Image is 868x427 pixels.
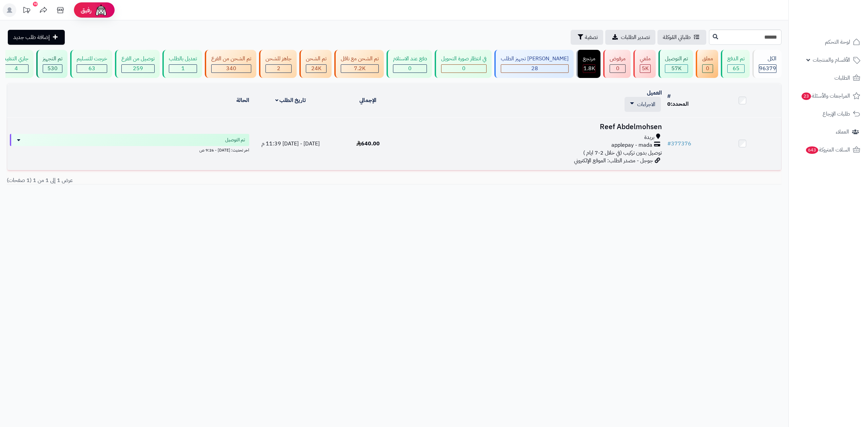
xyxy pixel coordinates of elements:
div: المحدد: [667,100,701,108]
span: توصيل بدون تركيب (في خلال 2-7 ايام ) [583,149,662,157]
span: تصفية [585,33,598,41]
span: 530 [47,64,58,73]
span: جوجل - مصدر الطلب: الموقع الإلكتروني [574,157,653,165]
span: 4 [15,64,18,73]
div: مرتجع [583,55,595,63]
a: إضافة طلب جديد [8,30,65,45]
div: 57011 [665,65,688,73]
div: عرض 1 إلى 1 من 1 (1 صفحات) [2,177,394,184]
a: تصدير الطلبات [605,30,655,45]
div: توصيل من الفرع [121,55,155,63]
span: بريدة [644,134,654,141]
span: 0 [706,64,709,73]
h3: Reef Abdelmohsen [409,123,662,131]
a: مرفوض 0 [602,50,632,78]
a: المراجعات والأسئلة23 [793,88,864,104]
a: [PERSON_NAME] تجهيز الطلب 28 [493,50,575,78]
div: 0 [393,65,427,73]
a: # [667,92,671,100]
span: 1.8K [584,64,595,73]
a: توصيل من الفرع 259 [114,50,161,78]
a: تم الدفع 65 [719,50,751,78]
div: 0 [441,65,486,73]
span: طلباتي المُوكلة [663,33,691,41]
span: 57K [671,64,682,73]
div: 340 [212,65,251,73]
span: رفيق [81,6,92,14]
a: طلباتي المُوكلة [657,30,706,45]
a: مرتجع 1.8K [575,50,602,78]
a: العميل [647,89,662,97]
a: في انتظار صورة التحويل 0 [433,50,493,78]
a: السلات المتروكة643 [793,142,864,158]
span: 24K [311,64,321,73]
a: الكل96379 [751,50,783,78]
div: الكل [759,55,776,63]
a: الطلبات [793,70,864,86]
span: 259 [133,64,143,73]
div: تعديل بالطلب [169,55,197,63]
div: تم التوصيل [665,55,688,63]
a: لوحة التحكم [793,34,864,50]
span: لوحة التحكم [825,37,850,47]
span: السلات المتروكة [805,145,850,155]
div: تم الشحن من الفرع [211,55,251,63]
a: خرجت للتسليم 63 [69,50,114,78]
div: دفع عند الاستلام [393,55,427,63]
span: 0 [462,64,466,73]
a: طلبات الإرجاع [793,106,864,122]
img: logo-2.png [822,5,862,19]
div: ملغي [640,55,651,63]
div: 530 [43,65,62,73]
span: المراجعات والأسئلة [801,91,850,101]
div: 10 [33,2,38,6]
span: الطلبات [834,73,850,83]
a: تم الشحن من الفرع 340 [203,50,258,78]
span: 5K [642,64,649,73]
a: تم التجهيز 530 [35,50,69,78]
div: تم الدفع [727,55,745,63]
span: 0 [667,100,671,108]
div: 4997 [640,65,650,73]
div: 65 [728,65,744,73]
span: 28 [531,64,538,73]
div: تم التجهيز [43,55,62,63]
span: الأقسام والمنتجات [813,55,850,65]
a: تعديل بالطلب 1 [161,50,203,78]
a: تم الشحن 24K [298,50,333,78]
div: [PERSON_NAME] تجهيز الطلب [501,55,569,63]
span: 65 [733,64,739,73]
span: العملاء [836,127,849,137]
div: تم الشحن مع ناقل [341,55,379,63]
a: الاجراءات [630,100,655,108]
span: # [667,140,671,148]
span: إضافة طلب جديد [13,33,50,41]
a: تحديثات المنصة [18,3,35,19]
button: تصفية [571,30,603,45]
span: [DATE] - [DATE] 11:39 م [261,140,320,148]
a: الحالة [236,96,249,104]
div: مرفوض [610,55,626,63]
div: تم الشحن [306,55,327,63]
div: اخر تحديث: [DATE] - 9:26 ص [10,146,249,153]
div: خرجت للتسليم [77,55,107,63]
div: 63 [77,65,107,73]
a: ملغي 5K [632,50,657,78]
a: جاهز للشحن 2 [258,50,298,78]
span: 640.00 [356,140,380,148]
div: 259 [122,65,154,73]
a: #377376 [667,140,691,148]
div: 2 [266,65,291,73]
span: 643 [805,146,818,154]
div: جاري التنفيذ [4,55,28,63]
div: في انتظار صورة التحويل [441,55,487,63]
a: تم الشحن مع ناقل 7.2K [333,50,385,78]
div: 28 [501,65,568,73]
span: الاجراءات [637,100,655,108]
a: معلق 0 [694,50,719,78]
div: 1 [169,65,197,73]
a: دفع عند الاستلام 0 [385,50,433,78]
span: 0 [408,64,412,73]
a: العملاء [793,124,864,140]
span: تم التوصيل [225,137,245,143]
